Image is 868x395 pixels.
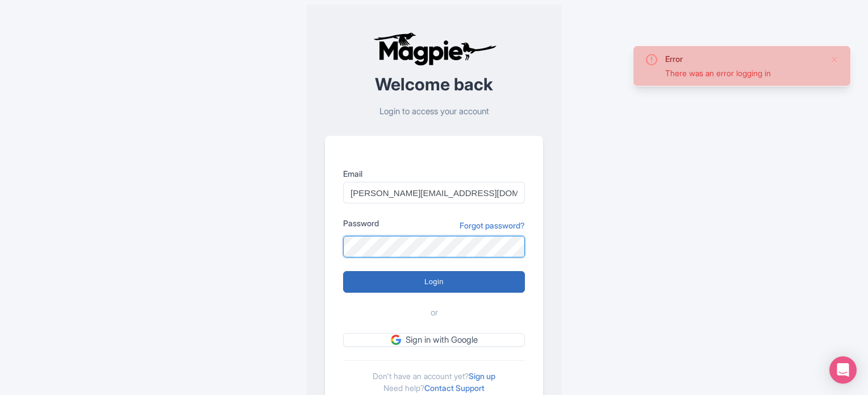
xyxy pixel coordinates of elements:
input: you@example.com [343,182,525,203]
div: There was an error logging in [665,67,821,79]
div: Open Intercom Messenger [829,356,857,384]
span: or [431,306,438,319]
img: logo-ab69f6fb50320c5b225c76a69d11143b.png [370,32,498,66]
input: Login [343,271,525,293]
div: Error [665,53,821,65]
a: Sign up [469,371,495,381]
label: Email [343,168,525,180]
h2: Welcome back [325,75,543,94]
a: Forgot password? [460,219,525,231]
div: Don't have an account yet? Need help? [343,360,525,394]
p: Login to access your account [325,105,543,118]
label: Password [343,217,379,229]
a: Sign in with Google [343,333,525,347]
a: Contact Support [424,383,485,393]
img: google.svg [391,335,401,345]
button: Close [830,53,839,66]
